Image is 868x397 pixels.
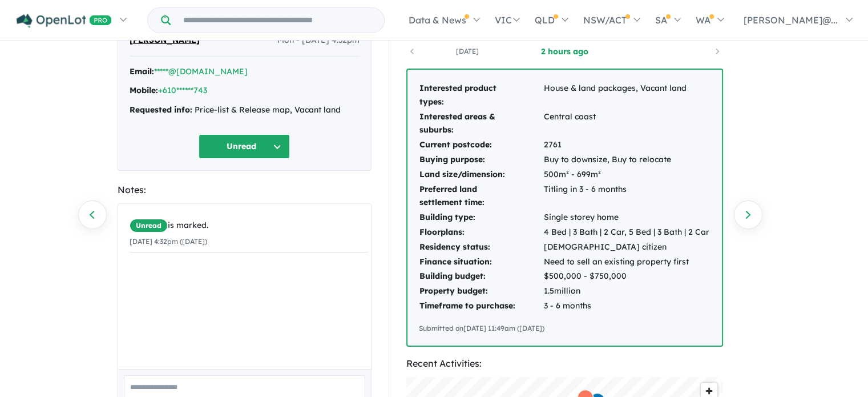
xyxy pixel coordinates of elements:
div: Submitted on [DATE] 11:49am ([DATE]) [419,323,710,334]
td: Titling in 3 - 6 months [543,182,710,211]
td: Building budget: [419,269,543,284]
span: [PERSON_NAME]@... [744,14,838,26]
td: Need to sell an existing property first [543,255,710,270]
td: Current postcode: [419,138,543,153]
button: Unread [199,134,290,159]
td: 500m² - 699m² [543,167,710,182]
small: [DATE] 4:32pm ([DATE]) [130,237,207,246]
td: Residency status: [419,240,543,255]
td: [DEMOGRAPHIC_DATA] citizen [543,240,710,255]
td: Central coast [543,110,710,138]
div: Notes: [118,182,372,198]
td: Preferred land settlement time: [419,182,543,211]
td: 3 - 6 months [543,299,710,314]
td: 2761 [543,138,710,153]
input: Try estate name, suburb, builder or developer [173,8,382,33]
td: Timeframe to purchase: [419,299,543,314]
strong: Email: [130,66,154,77]
a: 2 hours ago [516,46,613,57]
td: Buy to downsize, Buy to relocate [543,153,710,167]
td: 1.5million [543,284,710,299]
span: Unread [130,219,168,232]
img: Openlot PRO Logo White [17,14,112,28]
td: Finance situation: [419,255,543,270]
td: Interested areas & suburbs: [419,110,543,138]
div: Price-list & Release map, Vacant land [130,103,360,117]
div: is marked. [130,219,368,232]
strong: Mobile: [130,85,158,95]
a: [DATE] [419,46,516,57]
td: Single storey home [543,210,710,225]
td: $500,000 - $750,000 [543,269,710,284]
td: Property budget: [419,284,543,299]
strong: Requested info: [130,105,192,115]
td: 4 Bed | 3 Bath | 2 Car, 5 Bed | 3 Bath | 2 Car [543,225,710,240]
td: Land size/dimension: [419,167,543,182]
td: House & land packages, Vacant land [543,81,710,110]
td: Building type: [419,210,543,225]
td: Buying purpose: [419,153,543,167]
td: Floorplans: [419,225,543,240]
div: Recent Activities: [406,356,723,371]
td: Interested product types: [419,81,543,110]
